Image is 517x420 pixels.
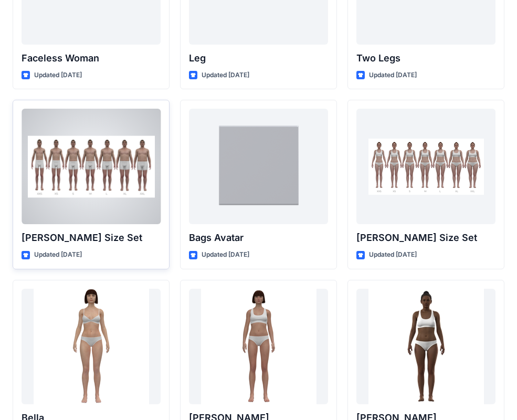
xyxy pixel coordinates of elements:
[356,289,495,404] a: Gabrielle
[356,230,495,245] p: [PERSON_NAME] Size Set
[356,109,495,224] a: Olivia Size Set
[202,70,249,81] p: Updated [DATE]
[22,230,161,245] p: [PERSON_NAME] Size Set
[22,51,161,66] p: Faceless Woman
[189,230,328,245] p: Bags Avatar
[189,109,328,224] a: Bags Avatar
[369,70,417,81] p: Updated [DATE]
[189,289,328,404] a: Emma
[202,249,249,260] p: Updated [DATE]
[189,51,328,66] p: Leg
[22,289,161,404] a: Bella
[34,249,82,260] p: Updated [DATE]
[22,109,161,224] a: Oliver Size Set
[356,51,495,66] p: Two Legs
[369,249,417,260] p: Updated [DATE]
[34,70,82,81] p: Updated [DATE]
